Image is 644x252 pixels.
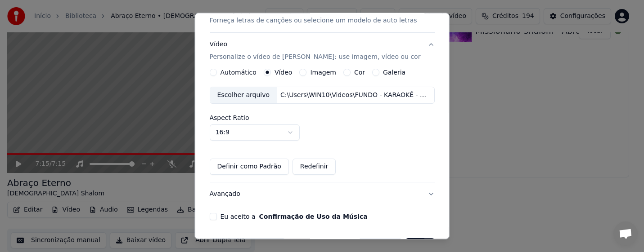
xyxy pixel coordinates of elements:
[209,40,420,62] div: Vídeo
[310,69,336,75] label: Imagem
[209,33,435,69] button: VídeoPersonalize o vídeo de [PERSON_NAME]: use imagem, vídeo ou cor
[259,213,367,220] button: Eu aceito a
[292,159,336,175] button: Redefinir
[274,69,292,75] label: Vídeo
[209,115,435,121] label: Aspect Ratio
[354,69,365,75] label: Cor
[383,69,405,75] label: Galeria
[220,69,256,75] label: Automático
[220,213,367,220] label: Eu aceito a
[277,91,430,100] div: C:\Users\WIN10\Videos\FUNDO - KARAOKÊ - NOITES TRAIÇOEIRAS - GRANDE.mp4
[209,159,288,175] button: Definir como Padrão
[210,87,277,103] div: Escolher arquivo
[209,16,417,25] p: Forneça letras de canções ou selecione um modelo de auto letras
[209,182,435,206] button: Avançado
[209,53,420,62] p: Personalize o vídeo de [PERSON_NAME]: use imagem, vídeo ou cor
[209,69,435,182] div: VídeoPersonalize o vídeo de [PERSON_NAME]: use imagem, vídeo ou cor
